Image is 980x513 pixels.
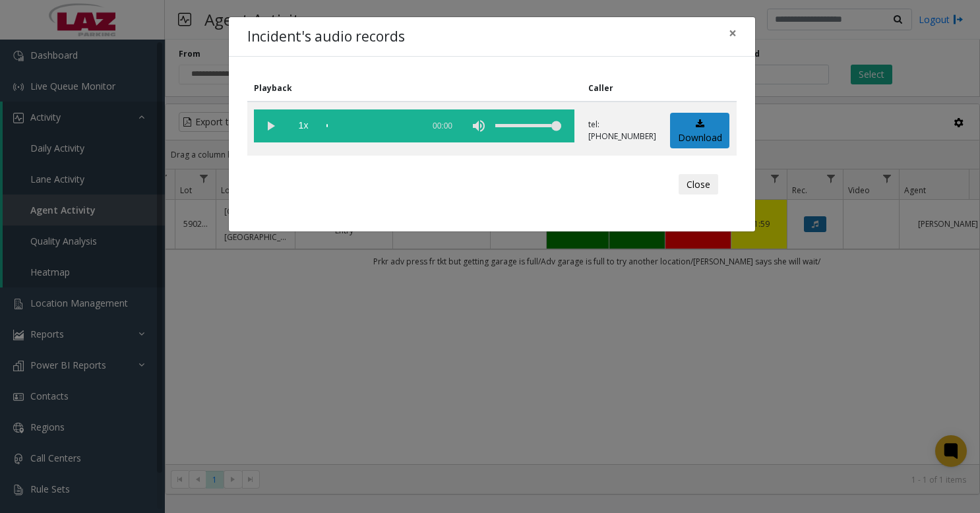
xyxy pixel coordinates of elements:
[287,109,320,142] span: playback speed button
[247,26,405,47] h4: Incident's audio records
[670,113,729,149] a: Download
[679,174,718,195] button: Close
[326,109,416,142] div: scrub bar
[720,17,746,49] button: Close
[588,119,656,142] p: tel:[PHONE_NUMBER]
[495,109,561,142] div: volume level
[582,75,663,102] th: Caller
[247,75,582,102] th: Playback
[729,24,737,42] span: ×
